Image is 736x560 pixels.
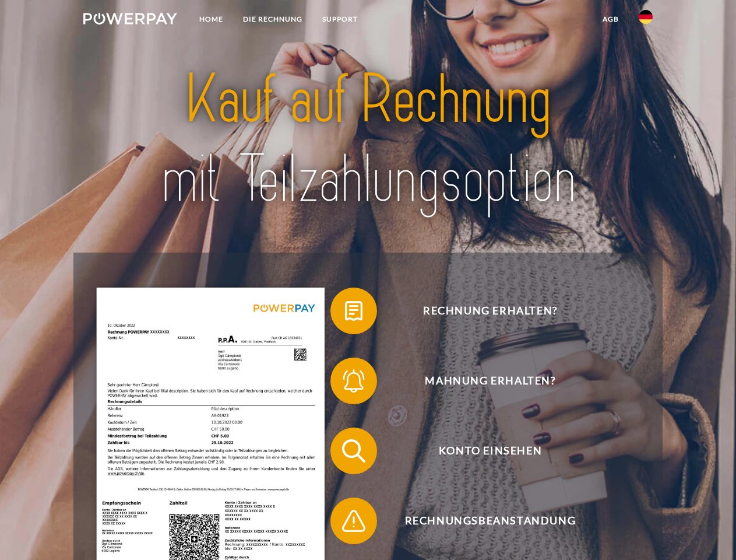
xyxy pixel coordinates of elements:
span: Konto einsehen [347,428,633,474]
span: Rechnung erhalten? [347,288,633,334]
img: logo-powerpay-white.svg [83,13,177,24]
span: Rechnungsbeanstandung [347,498,633,544]
img: qb_search.svg [339,436,368,466]
img: qb_warning.svg [339,506,368,535]
img: qb_bill.svg [339,296,368,325]
a: SUPPORT [312,9,368,30]
button: Konto einsehen [330,428,633,474]
a: agb [593,9,629,30]
img: de [639,10,653,24]
img: title-powerpay_de.svg [111,56,625,223]
a: Home [189,9,233,30]
img: qb_bell.svg [339,366,368,395]
button: Mahnung erhalten? [330,358,633,404]
button: Rechnungsbeanstandung [330,498,633,544]
a: DIE RECHNUNG [233,9,312,30]
span: Mahnung erhalten? [347,358,633,404]
button: Rechnung erhalten? [330,288,633,334]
